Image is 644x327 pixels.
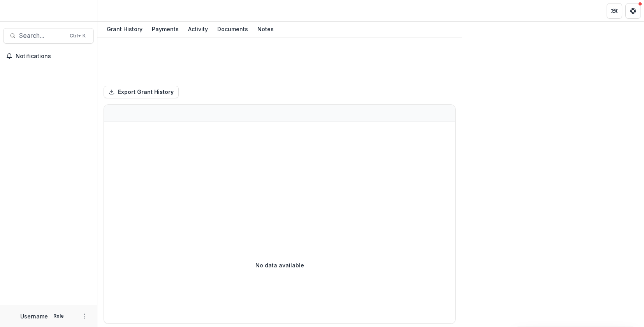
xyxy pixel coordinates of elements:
div: Documents [214,23,251,35]
a: Payments [149,22,182,37]
button: Export Grant History [104,86,179,98]
button: Search... [3,28,94,44]
p: Username [20,312,48,320]
a: Notes [254,22,277,37]
span: Search... [19,32,65,39]
button: Partners [607,3,622,19]
span: Notifications [16,53,91,60]
div: Payments [149,23,182,35]
p: Role [51,313,66,320]
button: Get Help [625,3,641,19]
a: Activity [185,22,211,37]
div: Grant History [104,23,146,35]
div: Activity [185,23,211,35]
div: Ctrl + K [68,32,87,40]
a: Documents [214,22,251,37]
a: Grant History [104,22,146,37]
div: Notes [254,23,277,35]
button: More [80,311,89,321]
p: No data available [255,261,304,269]
button: Notifications [3,50,94,62]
